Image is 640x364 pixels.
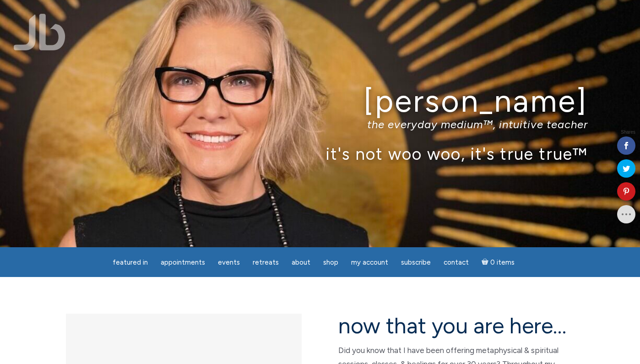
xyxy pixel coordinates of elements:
[438,254,474,272] a: Contact
[292,258,310,266] span: About
[621,130,635,135] span: Shares
[323,258,338,266] span: Shop
[161,258,205,266] span: Appointments
[444,258,469,266] span: Contact
[52,84,588,118] h1: [PERSON_NAME]
[52,118,588,131] p: the everyday medium™, intuitive teacher
[155,254,211,272] a: Appointments
[482,258,490,266] i: Cart
[286,254,316,272] a: About
[218,258,240,266] span: Events
[253,258,279,266] span: Retreats
[396,254,436,272] a: Subscribe
[107,254,153,272] a: featured in
[52,144,588,163] p: it's not woo woo, it's true true™
[247,254,284,272] a: Retreats
[351,258,388,266] span: My Account
[401,258,431,266] span: Subscribe
[490,259,515,266] span: 0 items
[113,258,148,266] span: featured in
[318,254,344,272] a: Shop
[14,14,65,50] img: Jamie Butler. The Everyday Medium
[212,254,245,272] a: Events
[476,253,520,272] a: Cart0 items
[338,314,574,338] h2: now that you are here…
[346,254,394,272] a: My Account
